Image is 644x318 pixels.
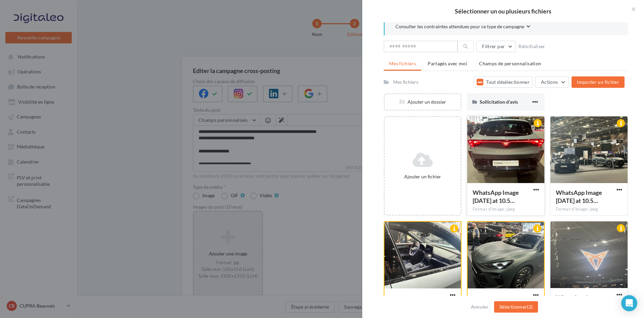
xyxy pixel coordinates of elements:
[473,189,519,204] span: WhatsApp Image 2025-09-24 at 10.58.24
[473,294,519,310] span: WhatsApp Image 2025-09-24 at 10.58.23 (2)
[516,42,548,50] button: Réinitialiser
[373,8,633,14] h2: Sélectionner un ou plusieurs fichiers
[387,173,458,180] div: Ajouter un fichier
[572,76,625,88] button: Importer un fichier
[393,79,418,85] div: Mes fichiers
[621,295,637,311] div: Open Intercom Messenger
[395,23,524,30] span: Consulter les contraintes attendues pour ce type de campagne
[35,40,52,44] div: Domaine
[541,79,558,85] span: Actions
[19,11,33,16] div: v 4.0.25
[480,99,518,105] span: Sollicitation d'avis
[11,17,16,23] img: website_grey.svg
[535,76,569,88] button: Actions
[476,41,516,52] button: Filtrer par
[474,76,533,88] button: Tout désélectionner
[479,61,541,66] span: Champs de personnalisation
[556,294,602,309] span: WhatsApp Image 2025-09-24 at 10.54.55
[390,294,436,310] span: WhatsApp Image 2025-09-24 at 10.58.24 (1)
[77,39,83,44] img: tab_keywords_by_traffic_grey.svg
[28,39,33,44] img: tab_domain_overview_orange.svg
[389,61,416,66] span: Mes fichiers
[85,40,101,44] div: Mots-clés
[494,301,538,313] button: Sélectionner(2)
[473,206,539,212] div: Format d'image: jpeg
[11,11,16,16] img: logo_orange.svg
[428,61,467,66] span: Partagés avec moi
[527,304,533,310] span: (2)
[385,99,461,105] div: Ajouter un dossier
[556,189,602,204] span: WhatsApp Image 2025-09-24 at 10.54.54 (1)
[556,206,622,212] div: Format d'image: jpeg
[17,17,76,23] div: Domaine: [DOMAIN_NAME]
[577,79,619,85] span: Importer un fichier
[468,303,491,311] button: Annuler
[395,23,530,31] button: Consulter les contraintes attendues pour ce type de campagne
